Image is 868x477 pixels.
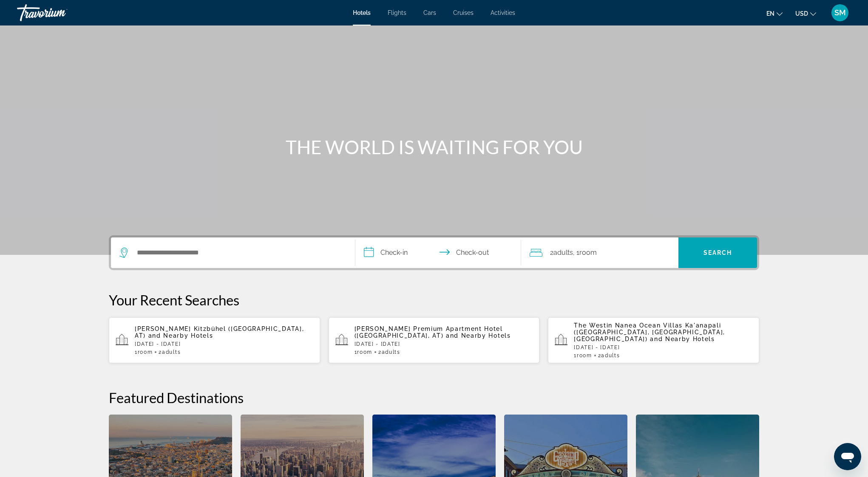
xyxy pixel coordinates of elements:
button: User Menu [829,4,851,22]
span: and Nearby Hotels [446,332,511,339]
span: , 1 [573,247,597,259]
span: Room [138,349,153,355]
p: [DATE] - [DATE] [574,344,752,350]
a: Flights [388,9,406,16]
a: Hotels [353,9,371,16]
span: Room [577,353,592,358]
span: [PERSON_NAME] Kitzbühel ([GEOGRAPHIC_DATA], AT) [135,325,304,339]
button: The Westin Nanea Ocean Villas Ka'anapali ([GEOGRAPHIC_DATA], [GEOGRAPHIC_DATA], [GEOGRAPHIC_DATA]... [548,317,759,364]
button: Travelers: 2 adults, 0 children [521,237,678,268]
span: Room [579,248,597,257]
p: [DATE] - [DATE] [135,341,313,347]
span: SM [834,8,846,17]
span: Adults [382,349,400,355]
span: The Westin Nanea Ocean Villas Ka'anapali ([GEOGRAPHIC_DATA], [GEOGRAPHIC_DATA], [GEOGRAPHIC_DATA]) [574,322,725,342]
span: Adults [601,353,620,358]
button: Search [678,237,757,268]
span: 2 [378,349,400,355]
span: and Nearby Hotels [650,336,715,342]
button: Change language [766,7,783,20]
a: Travorium [17,2,102,24]
span: 1 [135,349,153,355]
span: 2 [159,349,181,355]
p: [DATE] - [DATE] [355,341,533,347]
button: [PERSON_NAME] Kitzbühel ([GEOGRAPHIC_DATA], AT) and Nearby Hotels[DATE] - [DATE]1Room2Adults [109,317,320,364]
a: Cruises [453,9,474,16]
span: en [766,10,774,17]
span: USD [795,10,808,17]
a: Cars [423,9,436,16]
h2: Featured Destinations [109,389,759,406]
span: Adults [553,248,573,257]
iframe: Button to launch messaging window [834,443,861,470]
h1: THE WORLD IS WAITING FOR YOU [275,136,593,158]
span: Search [703,249,732,256]
input: Search hotel destination [136,246,342,259]
button: Select check in and out date [355,237,521,268]
span: Adults [162,349,181,355]
button: [PERSON_NAME] Premium Apartment Hotel ([GEOGRAPHIC_DATA], AT) and Nearby Hotels[DATE] - [DATE]1Ro... [329,317,540,364]
span: 1 [574,353,592,358]
a: Activities [491,9,515,16]
div: Search widget [111,237,757,268]
span: [PERSON_NAME] Premium Apartment Hotel ([GEOGRAPHIC_DATA], AT) [355,325,503,339]
p: Your Recent Searches [109,291,759,308]
span: 2 [598,353,620,358]
button: Change currency [795,7,816,20]
span: and Nearby Hotels [148,332,213,339]
span: Room [357,349,372,355]
span: 2 [550,247,573,259]
span: 1 [355,349,372,355]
